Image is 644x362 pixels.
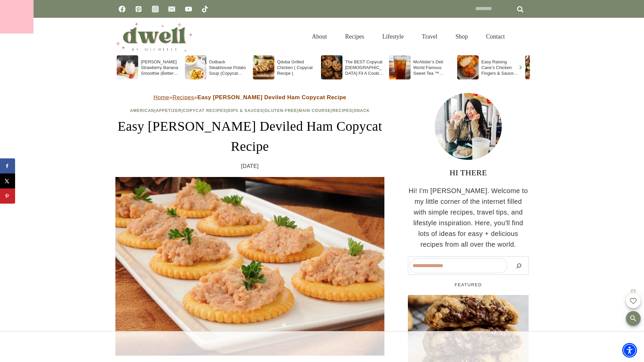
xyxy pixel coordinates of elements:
a: Home [154,94,169,101]
a: TikTok [198,2,212,16]
a: Shop [446,26,477,48]
a: Recipes [332,108,353,113]
a: Copycat Recipes [183,108,226,113]
a: Contact [477,26,514,48]
strong: Easy [PERSON_NAME] Deviled Ham Copycat Recipe [197,94,346,101]
h5: FEATURED [408,282,529,288]
span: » » [154,94,346,101]
a: Pinterest [132,2,145,16]
nav: Primary Navigation [303,26,514,48]
h3: HI THERE [408,167,529,179]
a: Recipes [336,26,373,48]
a: Lifestyle [373,26,413,48]
a: Gluten-Free [265,108,297,113]
a: Dips & Sauces [228,108,263,113]
div: Accessibility Menu [622,343,637,358]
a: Appetizer [156,108,181,113]
a: About [303,26,336,48]
img: DWELL by michelle [115,21,193,52]
h1: Easy [PERSON_NAME] Deviled Ham Copycat Recipe [115,116,384,157]
a: Facebook [115,2,129,16]
p: Hi! I'm [PERSON_NAME]. Welcome to my little corner of the internet filled with simple recipes, tr... [408,185,529,250]
iframe: Advertisement [200,332,444,362]
a: Recipes [172,94,194,101]
a: Main Course [299,108,331,113]
a: Snack [354,108,370,113]
a: Travel [413,26,446,48]
a: Email [165,2,178,16]
a: American [130,108,155,113]
img: Underwood Deviled Ham On,Wheat,Crackers,Topped,With,Parsley,Garnish [115,177,384,356]
a: Instagram [149,2,162,16]
span: | | | | | | | [130,108,370,113]
time: [DATE] [241,162,259,171]
a: YouTube [182,2,195,16]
